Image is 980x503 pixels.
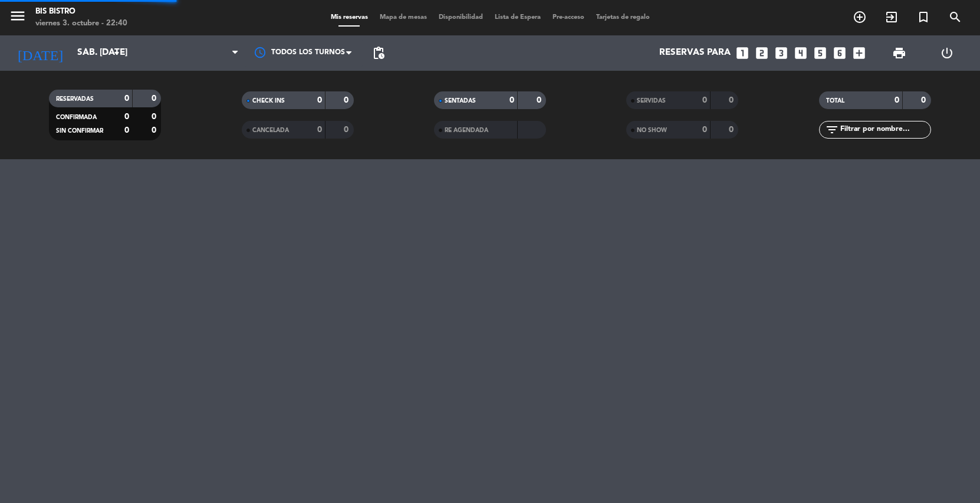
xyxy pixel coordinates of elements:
div: viernes 3. octubre - 22:40 [35,18,127,29]
strong: 0 [317,96,322,104]
span: CONFIRMADA [56,114,97,120]
span: CANCELADA [252,127,289,133]
span: print [892,46,906,60]
strong: 0 [537,96,544,104]
i: turned_in_not [916,10,930,24]
strong: 0 [921,96,928,104]
strong: 0 [152,94,159,103]
span: Mapa de mesas [374,14,433,21]
i: search [948,10,962,24]
span: Reservas para [659,48,731,58]
i: looks_6 [832,45,847,61]
span: Mis reservas [325,14,374,21]
span: TOTAL [826,98,844,104]
i: arrow_drop_down [110,46,124,60]
i: looks_5 [813,45,828,61]
strong: 0 [702,126,707,134]
i: looks_3 [774,45,789,61]
i: add_box [851,45,867,61]
strong: 0 [124,113,129,121]
span: pending_actions [371,46,386,60]
strong: 0 [344,126,351,134]
i: add_circle_outline [853,10,867,24]
strong: 0 [152,113,159,121]
strong: 0 [152,126,159,134]
strong: 0 [509,96,514,104]
span: SERVIDAS [637,98,666,104]
strong: 0 [702,96,707,104]
span: CHECK INS [252,98,285,104]
span: SENTADAS [445,98,476,104]
strong: 0 [344,96,351,104]
strong: 0 [895,96,899,104]
div: LOG OUT [923,35,972,71]
i: filter_list [825,123,839,137]
i: looks_one [735,45,750,61]
strong: 0 [124,126,129,134]
span: SIN CONFIRMAR [56,128,103,134]
span: RE AGENDADA [445,127,488,133]
strong: 0 [729,96,736,104]
strong: 0 [317,126,322,134]
i: [DATE] [9,40,71,66]
i: exit_to_app [884,10,899,24]
span: Disponibilidad [433,14,489,21]
input: Filtrar por nombre... [839,123,930,136]
span: NO SHOW [637,127,667,133]
span: Lista de Espera [489,14,547,21]
span: Tarjetas de regalo [590,14,656,21]
i: menu [9,7,27,25]
i: power_settings_new [940,46,954,60]
strong: 0 [729,126,736,134]
span: RESERVADAS [56,96,94,102]
span: Pre-acceso [547,14,590,21]
i: looks_4 [793,45,808,61]
i: looks_two [754,45,769,61]
button: menu [9,7,27,29]
strong: 0 [124,94,129,103]
div: Bis Bistro [35,6,127,18]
